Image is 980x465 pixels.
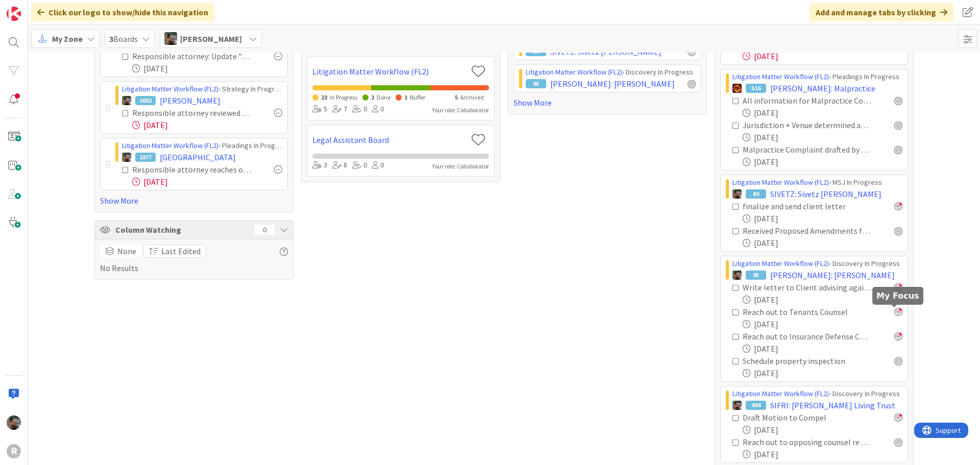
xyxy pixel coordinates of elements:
[143,244,206,258] button: Last Edited
[743,293,902,306] div: [DATE]
[122,140,282,151] div: › Pleadings In Progress
[732,401,742,410] img: MW
[732,178,829,187] a: Litigation Matter Workflow (FL2)
[513,96,701,109] a: Show More
[330,93,357,101] span: In Progress
[550,78,675,90] span: [PERSON_NAME]: [PERSON_NAME]
[743,200,866,212] div: finalize and send client letter
[432,106,489,115] div: Your role: Collaborator
[312,65,467,78] a: Litigation Matter Workflow (FL2)
[743,212,902,225] div: [DATE]
[743,330,872,342] div: Reach out to Insurance Defense Counsel re Property Inspection
[746,271,766,280] div: 95
[770,188,881,200] span: SIVETZ: Sivetz [PERSON_NAME]
[132,119,282,131] div: [DATE]
[770,269,895,281] span: [PERSON_NAME]: [PERSON_NAME]
[122,96,131,105] img: MW
[312,104,327,115] div: 5
[377,93,390,101] span: Done
[732,259,829,268] a: Litigation Matter Workflow (FL2)
[743,424,902,436] div: [DATE]
[7,444,21,458] div: R
[526,67,622,77] a: Litigation Matter Workflow (FL2)
[160,151,236,163] span: [GEOGRAPHIC_DATA]
[743,119,872,131] div: Jurisdiction + Venue determined and card updated to reflect both
[746,401,766,410] div: 494
[743,448,902,460] div: [DATE]
[352,160,367,171] div: 0
[743,411,856,424] div: Draft Motion to Compel
[7,7,21,21] img: Visit kanbanzone.com
[21,2,46,14] span: Support
[109,33,138,45] span: Boards
[743,306,867,318] div: Reach out to Tenants Counsel
[410,93,425,101] span: Buffer
[100,244,288,274] div: No Results
[52,33,83,45] span: My Zone
[743,143,872,156] div: Malpractice Complaint drafted by Attorney
[332,160,347,171] div: 8
[770,399,895,411] span: SIFRI: [PERSON_NAME] Living Trust
[732,72,829,81] a: Litigation Matter Workflow (FL2)
[372,104,384,115] div: 0
[122,84,218,93] a: Litigation Matter Workflow (FL2)
[115,224,249,236] span: Column Watching
[122,84,282,94] div: › Strategy In Progress
[180,33,242,45] span: [PERSON_NAME]
[743,50,902,62] div: [DATE]
[117,245,136,257] span: None
[743,107,902,119] div: [DATE]
[732,388,902,399] div: › Discovery In Progress
[743,355,866,367] div: Schedule property inspection
[732,389,829,398] a: Litigation Matter Workflow (FL2)
[132,176,282,188] div: [DATE]
[455,93,458,101] span: 5
[100,194,288,207] a: Show More
[432,162,489,171] div: Your role: Collaborator
[746,84,766,93] div: 516
[743,131,902,143] div: [DATE]
[770,82,875,94] span: [PERSON_NAME]: Malpractice
[743,94,872,107] div: All information for Malpractice Complaint identified and obtained (beyond demand letter stage)
[160,94,220,107] span: [PERSON_NAME]
[743,281,872,293] div: Write letter to Client advising against trial
[526,67,696,78] div: › Discovery In Progress
[352,104,367,115] div: 0
[122,153,131,162] img: MW
[321,93,327,101] span: 23
[332,104,347,115] div: 7
[743,156,902,168] div: [DATE]
[135,153,156,162] div: 1877
[743,237,902,249] div: [DATE]
[743,225,872,237] div: Received Proposed Amendments from opposing counsel
[132,50,252,62] div: Responsible attorney: Update "Next Deadline" field on this card (if applicable)
[132,163,252,176] div: Responsible attorney reaches out to client to review status + memo, preliminary analysis and disc...
[810,3,953,21] div: Add and manage tabs by clicking
[732,177,902,188] div: › MSJ In Progress
[876,291,919,301] h5: My Focus
[732,258,902,269] div: › Discovery In Progress
[7,415,21,430] img: MW
[372,160,384,171] div: 0
[732,84,742,93] img: TR
[122,141,218,150] a: Litigation Matter Workflow (FL2)
[109,34,113,44] b: 3
[312,160,327,171] div: 3
[732,189,742,199] img: MW
[312,134,467,146] a: Legal Assistant Board
[743,436,872,448] div: Reach out to opposing counsel re possible mediation
[371,93,374,101] span: 2
[161,245,201,257] span: Last Edited
[460,93,484,101] span: Archived
[746,189,766,199] div: 80
[743,318,902,330] div: [DATE]
[732,271,742,280] img: MW
[135,96,156,105] div: 2662
[132,107,252,119] div: Responsible attorney reviewed original client documents
[132,62,282,75] div: [DATE]
[404,93,407,101] span: 1
[254,225,275,235] div: 0
[743,342,902,355] div: [DATE]
[164,32,177,45] img: MW
[526,79,546,88] div: 95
